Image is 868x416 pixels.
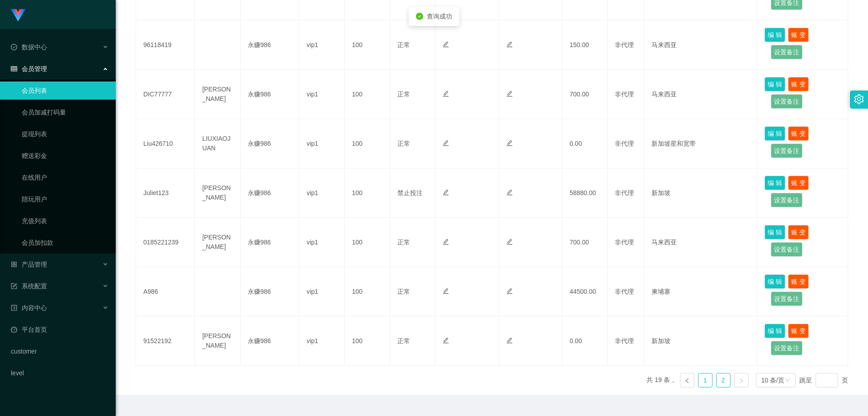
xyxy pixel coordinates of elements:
span: 数据中心 [11,43,47,51]
td: 永赚986 [241,218,299,267]
span: 非代理 [615,140,634,147]
button: 账 变 [788,126,809,141]
button: 编 辑 [764,225,785,239]
td: 永赚986 [241,20,299,70]
td: 永赚986 [241,267,299,316]
i: icon: check-circle [416,13,423,20]
div: 跳至 页 [799,373,848,387]
a: 充值列表 [22,212,108,230]
a: 赠送彩金 [22,147,108,165]
i: 图标: edit [443,189,449,196]
td: 100 [344,267,390,316]
i: 图标: right [739,378,744,383]
i: 图标: edit [443,288,449,294]
button: 设置备注 [771,341,802,355]
i: 图标: edit [443,337,449,344]
button: 设置备注 [771,292,802,306]
button: 账 变 [788,176,809,190]
td: 96118419 [136,20,195,70]
td: vip1 [299,316,344,366]
li: 上一页 [680,373,694,387]
span: 正常 [397,140,410,147]
span: 系统配置 [11,282,47,290]
i: 图标: edit [506,288,513,294]
span: 查询成功 [427,13,452,20]
td: 新加坡星和宽带 [644,119,758,168]
td: vip1 [299,20,344,70]
td: 永赚986 [241,70,299,119]
td: vip1 [299,267,344,316]
i: 图标: edit [443,41,449,48]
a: 会员加扣款 [22,234,108,252]
i: 图标: edit [506,91,513,97]
span: 非代理 [615,337,634,344]
span: 会员管理 [11,65,47,72]
span: 正常 [397,288,410,295]
td: 700.00 [562,70,608,119]
span: 内容中心 [11,304,47,311]
button: 设置备注 [771,45,802,59]
button: 设置备注 [771,242,802,257]
td: vip1 [299,119,344,168]
a: level [11,364,108,382]
td: 100 [344,316,390,366]
button: 账 变 [788,77,809,91]
td: 新加坡 [644,316,758,366]
td: vip1 [299,218,344,267]
span: 非代理 [615,288,634,295]
td: [PERSON_NAME] [195,218,240,267]
i: 图标: edit [443,140,449,146]
button: 编 辑 [764,274,785,289]
i: 图标: check-circle-o [11,44,17,50]
i: 图标: edit [506,189,513,196]
span: 非代理 [615,91,634,98]
td: 马来西亚 [644,70,758,119]
i: 图标: profile [11,305,17,311]
button: 设置备注 [771,143,802,158]
td: 100 [344,218,390,267]
td: LIUXIAOJUAN [195,119,240,168]
button: 账 变 [788,225,809,239]
td: 100 [344,20,390,70]
td: 马来西亚 [644,20,758,70]
i: 图标: table [11,66,17,72]
a: 1 [698,373,712,387]
a: 会员加减打码量 [22,103,108,121]
li: 1 [698,373,712,387]
a: customer [11,342,108,360]
span: 非代理 [615,239,634,246]
span: 正常 [397,337,410,344]
a: 陪玩用户 [22,190,108,208]
button: 编 辑 [764,176,785,190]
button: 账 变 [788,28,809,42]
td: 100 [344,70,390,119]
button: 设置备注 [771,193,802,207]
span: 正常 [397,41,410,48]
td: 永赚986 [241,316,299,366]
a: 在线用户 [22,168,108,186]
span: 非代理 [615,189,634,196]
td: Juliet123 [136,168,195,218]
td: 永赚986 [241,119,299,168]
i: 图标: down [785,378,790,384]
td: 100 [344,119,390,168]
i: 图标: edit [443,91,449,97]
td: [PERSON_NAME] [195,316,240,366]
td: vip1 [299,70,344,119]
li: 共 19 条， [646,373,676,387]
i: 图标: form [11,283,17,289]
i: 图标: edit [506,41,513,48]
td: Liu426710 [136,119,195,168]
td: DIC77777 [136,70,195,119]
i: 图标: edit [506,239,513,245]
span: 正常 [397,239,410,246]
button: 编 辑 [764,77,785,91]
a: 提现列表 [22,125,108,143]
td: 150.00 [562,20,608,70]
td: A986 [136,267,195,316]
a: 图标: dashboard平台首页 [11,320,108,339]
td: 44500.00 [562,267,608,316]
td: [PERSON_NAME] [195,70,240,119]
i: 图标: left [684,378,690,383]
i: 图标: edit [506,337,513,344]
